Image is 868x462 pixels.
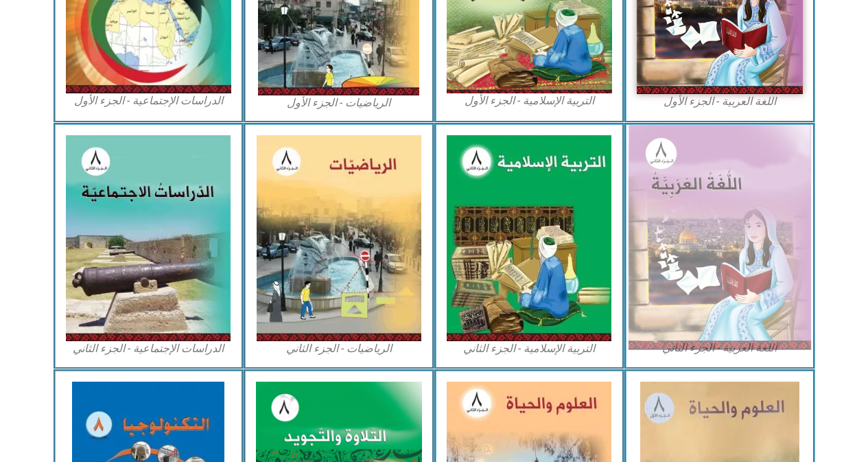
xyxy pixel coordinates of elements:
figcaption: الدراسات الإجتماعية - الجزء الثاني [66,341,232,356]
figcaption: الدراسات الإجتماعية - الجزء الأول​ [66,93,232,108]
figcaption: الرياضيات - الجزء الأول​ [256,95,422,111]
figcaption: التربية الإسلامية - الجزء الأول [447,93,613,108]
figcaption: اللغة العربية - الجزء الأول​ [637,94,803,109]
figcaption: الرياضيات - الجزء الثاني [256,341,422,356]
figcaption: التربية الإسلامية - الجزء الثاني [447,341,613,356]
